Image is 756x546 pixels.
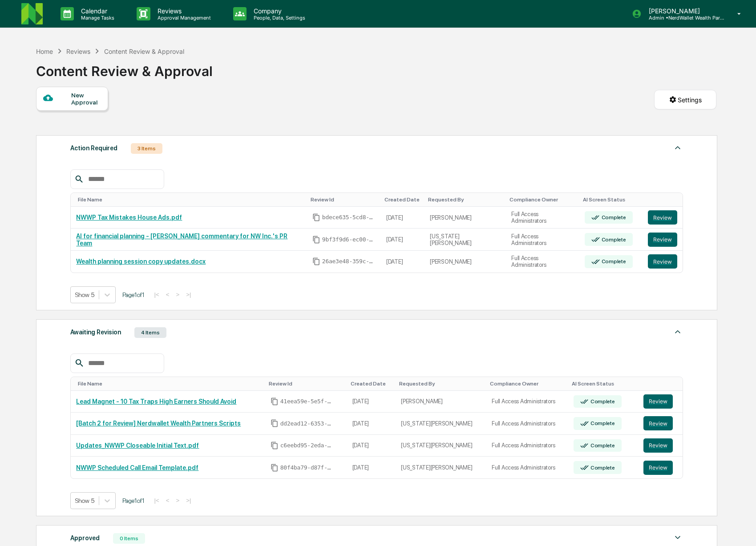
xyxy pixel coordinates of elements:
[509,197,576,203] div: Toggle SortBy
[134,327,166,338] div: 4 Items
[648,254,677,269] button: Review
[183,497,194,504] button: >|
[74,7,119,15] p: Calendar
[271,442,279,450] span: Copy Id
[645,381,679,387] div: Toggle SortBy
[311,197,377,203] div: Toggle SortBy
[643,394,677,409] a: Review
[271,464,279,472] span: Copy Id
[322,258,376,265] span: 26ae3e48-359c-401d-99d7-b9f70675ab9f
[269,381,344,387] div: Toggle SortBy
[150,7,215,15] p: Reviews
[396,391,486,413] td: [PERSON_NAME]
[76,214,182,221] a: NWWP Tax Mistakes House Ads.pdf
[506,251,579,273] td: Full Access Administrators
[486,435,568,457] td: Full Access Administrators
[173,497,182,504] button: >
[589,442,615,449] div: Complete
[642,7,724,15] p: [PERSON_NAME]
[21,3,43,24] img: logo
[280,398,334,405] span: 41eea59e-5e5f-4848-9402-d5c9ae3c02fc
[66,48,90,55] div: Reviews
[650,197,679,203] div: Toggle SortBy
[280,464,334,471] span: 80f4ba79-d87f-4cb6-8458-b68e2bdb47c7
[347,435,396,457] td: [DATE]
[312,213,320,221] span: Copy Id
[643,461,673,475] button: Review
[76,258,206,265] a: Wealth planning session copy updates.docx
[312,257,320,265] span: Copy Id
[396,435,486,457] td: [US_STATE][PERSON_NAME]
[486,413,568,435] td: Full Access Administrators
[183,291,194,298] button: >|
[642,15,724,21] p: Admin • NerdWallet Wealth Partners
[70,326,121,338] div: Awaiting Revision
[399,381,483,387] div: Toggle SortBy
[424,229,506,251] td: [US_STATE][PERSON_NAME]
[122,497,145,504] span: Page 1 of 1
[280,442,334,449] span: c6eebd95-2eda-47bf-a497-3eb1b7318b58
[643,416,677,430] a: Review
[572,381,635,387] div: Toggle SortBy
[247,15,310,21] p: People, Data, Settings
[486,391,568,413] td: Full Access Administrators
[36,56,213,79] div: Content Review & Approval
[589,465,615,471] div: Complete
[347,391,396,413] td: [DATE]
[347,457,396,478] td: [DATE]
[131,143,162,154] div: 3 Items
[583,197,639,203] div: Toggle SortBy
[247,7,310,15] p: Company
[396,413,486,435] td: [US_STATE][PERSON_NAME]
[76,233,287,247] a: AI for financial planning - [PERSON_NAME] commentary for NW Inc.'s PR Team
[506,229,579,251] td: Full Access Administrators
[163,497,172,504] button: <
[643,438,677,453] a: Review
[384,197,421,203] div: Toggle SortBy
[672,532,683,543] img: caret
[643,416,673,430] button: Review
[589,398,615,405] div: Complete
[280,420,334,427] span: dd2ead12-6353-41e4-9b21-1b0cf20a9be1
[643,438,673,453] button: Review
[312,236,320,244] span: Copy Id
[71,92,101,106] div: New Approval
[381,251,424,273] td: [DATE]
[151,497,162,504] button: |<
[322,214,376,221] span: bdece635-5cd8-4def-9915-736a71674fb4
[672,326,683,337] img: caret
[76,442,199,449] a: Updates_NWWP Closeable Initial Text.pdf
[600,237,626,243] div: Complete
[347,413,396,435] td: [DATE]
[506,207,579,229] td: Full Access Administrators
[589,420,615,426] div: Complete
[173,291,182,298] button: >
[396,457,486,478] td: [US_STATE][PERSON_NAME]
[672,142,683,153] img: caret
[271,397,279,405] span: Copy Id
[122,291,145,298] span: Page 1 of 1
[381,229,424,251] td: [DATE]
[78,381,261,387] div: Toggle SortBy
[70,532,100,544] div: Approved
[424,207,506,229] td: [PERSON_NAME]
[486,457,568,478] td: Full Access Administrators
[654,90,716,109] button: Settings
[381,207,424,229] td: [DATE]
[150,15,215,21] p: Approval Management
[322,236,376,243] span: 9bf3f9d6-ec00-4609-a326-e373718264ae
[76,398,236,405] a: Lead Magnet - 10 Tax Traps High Earners Should Avoid
[163,291,172,298] button: <
[648,210,677,225] button: Review
[151,291,162,298] button: |<
[351,381,392,387] div: Toggle SortBy
[76,420,241,427] a: [Batch 2 for Review] Nerdwallet Wealth Partners Scripts
[643,394,673,409] button: Review
[70,142,117,154] div: Action Required
[104,48,184,55] div: Content Review & Approval
[74,15,119,21] p: Manage Tasks
[648,233,677,247] button: Review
